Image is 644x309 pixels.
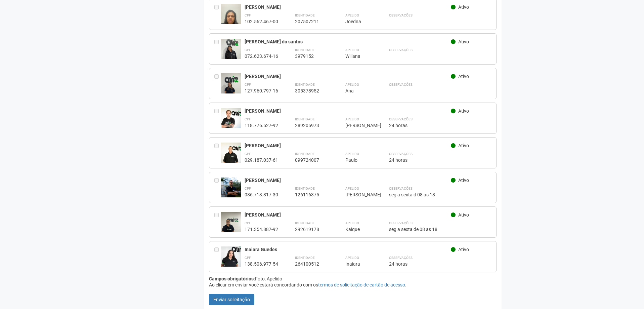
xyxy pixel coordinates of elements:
[295,187,315,190] strong: Identidade
[345,221,359,225] strong: Apelido
[221,177,241,197] img: user.jpg
[345,117,359,121] strong: Apelido
[245,83,251,86] strong: CPF
[389,122,491,128] div: 24 horas
[245,73,451,79] div: [PERSON_NAME]
[245,39,451,45] div: [PERSON_NAME] do santos
[389,13,413,17] strong: Observações
[245,261,278,267] div: 138.506.977-54
[245,152,251,156] strong: CPF
[295,88,329,94] div: 305378952
[458,143,469,148] span: Ativo
[389,152,413,156] strong: Observações
[318,282,405,287] a: termos de solicitação de cartão de acesso
[389,221,413,225] strong: Observações
[345,18,372,25] div: Joedna
[295,157,329,163] div: 099724007
[245,88,278,94] div: 127.960.797-16
[458,74,469,79] span: Ativo
[214,73,221,94] div: Entre em contato com a Aministração para solicitar o cancelamento ou 2a via
[221,143,241,163] img: user.jpg
[245,187,251,190] strong: CPF
[245,226,278,232] div: 171.354.887-92
[221,246,241,267] img: user.jpg
[458,39,469,44] span: Ativo
[458,108,469,114] span: Ativo
[458,178,469,183] span: Ativo
[345,157,372,163] div: Paulo
[209,276,497,282] div: Foto, Apelido
[389,83,413,86] strong: Observações
[245,246,451,253] div: Inaiara Guedes
[458,247,469,252] span: Ativo
[245,117,251,121] strong: CPF
[214,246,221,267] div: Entre em contato com a Aministração para solicitar o cancelamento ou 2a via
[345,256,359,260] strong: Apelido
[345,261,372,267] div: Inaiara
[245,221,251,225] strong: CPF
[345,187,359,190] strong: Apelido
[295,256,315,260] strong: Identidade
[245,192,278,198] div: 086.713.817-30
[214,177,221,198] div: Entre em contato com a Aministração para solicitar o cancelamento ou 2a via
[389,157,491,163] div: 24 horas
[295,192,329,198] div: 126116375
[209,282,497,288] div: Ao clicar em enviar você estará concordando com os .
[389,256,413,260] strong: Observações
[214,212,221,232] div: Entre em contato com a Aministração para solicitar o cancelamento ou 2a via
[221,73,241,93] img: user.jpg
[221,39,241,59] img: user.jpg
[209,276,255,281] strong: Campos obrigatórios:
[345,83,359,86] strong: Apelido
[345,53,372,59] div: Willana
[295,261,329,267] div: 264100512
[245,256,251,260] strong: CPF
[345,13,359,17] strong: Apelido
[389,226,491,232] div: seg a sexta de 08 as 18
[389,187,413,190] strong: Observações
[245,177,451,183] div: [PERSON_NAME]
[295,83,315,86] strong: Identidade
[295,117,315,121] strong: Identidade
[214,143,221,163] div: Entre em contato com a Aministração para solicitar o cancelamento ou 2a via
[345,122,372,128] div: [PERSON_NAME]
[209,294,254,305] button: Enviar solicitação
[214,108,221,128] div: Entre em contato com a Aministração para solicitar o cancelamento ou 2a via
[245,4,451,10] div: [PERSON_NAME]
[245,18,278,25] div: 102.562.467-00
[295,226,329,232] div: 292619178
[389,192,491,198] div: seg a sexta d 08 as 18
[458,4,469,10] span: Ativo
[245,48,251,52] strong: CPF
[295,221,315,225] strong: Identidade
[345,152,359,156] strong: Apelido
[245,212,451,218] div: [PERSON_NAME]
[295,53,329,59] div: 3979152
[221,212,241,232] img: user.jpg
[214,4,221,25] div: Entre em contato com a Aministração para solicitar o cancelamento ou 2a via
[245,157,278,163] div: 029.187.037-61
[295,18,329,25] div: 207507211
[245,13,251,17] strong: CPF
[295,13,315,17] strong: Identidade
[245,143,451,149] div: [PERSON_NAME]
[295,122,329,128] div: 289205973
[214,39,221,59] div: Entre em contato com a Aministração para solicitar o cancelamento ou 2a via
[389,48,413,52] strong: Observações
[345,88,372,94] div: Ana
[245,108,451,114] div: [PERSON_NAME]
[295,152,315,156] strong: Identidade
[245,53,278,59] div: 072.623.674-16
[295,48,315,52] strong: Identidade
[345,226,372,232] div: Kaique
[389,261,491,267] div: 24 horas
[345,192,372,198] div: [PERSON_NAME]
[245,122,278,128] div: 118.776.527-92
[345,48,359,52] strong: Apelido
[221,4,241,31] img: user.jpg
[458,212,469,218] span: Ativo
[221,108,241,128] img: user.jpg
[389,117,413,121] strong: Observações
